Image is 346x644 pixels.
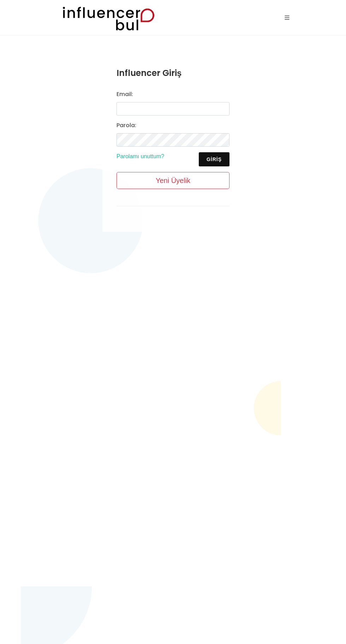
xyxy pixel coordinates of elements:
[117,153,164,159] a: Parolamı unuttum?
[117,90,133,99] label: Email:
[117,121,136,130] label: Parola:
[199,152,229,166] button: Giriş
[117,67,229,79] h3: Influencer Giriş
[117,172,229,189] a: Yeni Üyelik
